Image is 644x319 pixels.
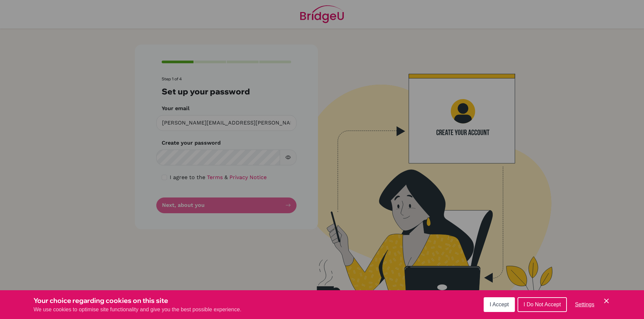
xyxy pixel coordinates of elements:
[34,296,241,306] h3: Your choice regarding cookies on this site
[34,306,241,314] p: We use cookies to optimise site functionality and give you the best possible experience.
[518,297,567,312] button: I Do Not Accept
[575,302,594,307] span: Settings
[484,297,515,312] button: I Accept
[490,302,509,307] span: I Accept
[524,302,561,307] span: I Do Not Accept
[602,297,610,305] button: Save and close
[570,298,600,311] button: Settings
